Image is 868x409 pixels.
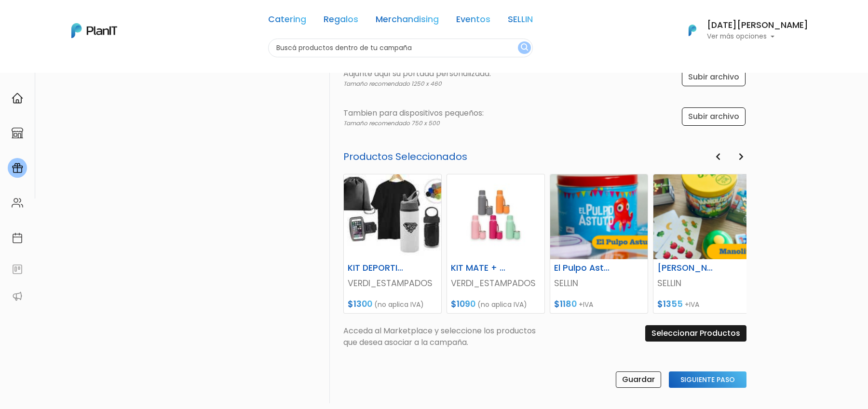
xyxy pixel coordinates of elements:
[651,263,719,273] h6: [PERSON_NAME]
[12,290,23,302] img: partners-52edf745621dab592f3b2c58e3bca9d71375a7ef29c3b500c9f145b62cc070d4.svg
[579,300,593,309] span: +IVA
[343,79,491,88] p: Tamaño recomendado 1250 x 460
[324,15,358,27] a: Regalos
[343,68,491,79] p: Adjunte aquí su portada personalizada:
[451,298,475,310] span: $1090
[685,300,699,309] span: +IVA
[657,298,683,310] span: $1355
[12,127,23,139] img: marketplace-4ceaa7011d94191e9ded77b95e3339b90024bf715f7c57f8cf31f2d8c509eaba.svg
[550,174,648,314] a: El Pulpo Astuto SELLIN $1180 +IVA
[343,151,746,162] h5: Productos Seleccionados
[50,9,139,28] div: ¿Necesitás ayuda?
[268,15,306,27] a: Catering
[550,174,648,259] img: thumb_Captura_de_pantalla_2025-07-29_101456.png
[348,277,437,290] p: VERDI_ESTAMPADOS
[669,371,746,388] input: Siguiente Paso
[343,325,545,348] p: Acceda al Marketplace y seleccione los productos que desea asociar a la campaña.
[376,15,439,27] a: Merchandising
[447,174,544,259] img: thumb_2000___2000-Photoroom_-_2025-07-02T103351.963.jpg
[645,325,746,342] input: Seleccionar Productos
[456,15,490,27] a: Eventos
[343,107,484,119] p: Tambien para dispositivos pequeños:
[374,300,424,309] span: (no aplica IVA)
[521,43,528,53] img: search_button-432b6d5273f82d61273b3651a40e1bd1b912527efae98b1b7a1b2c0702e16a8d.svg
[676,18,808,43] button: PlanIt Logo [DATE][PERSON_NAME] Ver más opciones
[12,264,23,275] img: feedback-78b5a0c8f98aac82b08bfc38622c3050aee476f2c9584af64705fc4e61158814.svg
[653,174,751,259] img: thumb_Captura_de_pantalla_2025-07-29_104833.png
[548,263,616,273] h6: El Pulpo Astuto
[268,39,533,57] input: Buscá productos dentro de tu campaña
[508,15,533,27] a: SELLIN
[682,20,703,41] img: PlanIt Logo
[477,300,527,309] span: (no aplica IVA)
[344,174,441,259] img: thumb_WhatsApp_Image_2025-05-26_at_09.52.07.jpeg
[12,92,23,104] img: home-e721727adea9d79c4d83392d1f703f7f8bce08238fde08b1acbfd93340b81755.svg
[343,119,484,128] p: Tamaño recomendado 750 x 500
[653,174,751,314] a: [PERSON_NAME] SELLIN $1355 +IVA
[554,277,644,290] p: SELLIN
[12,162,23,174] img: campaigns-02234683943229c281be62815700db0a1741e53638e28bf9629b52c665b00959.svg
[451,277,541,290] p: VERDI_ESTAMPADOS
[445,263,513,273] h6: KIT MATE + TERMO
[12,232,23,244] img: calendar-87d922413cdce8b2cf7b7f5f62616a5cf9e4887200fb71536465627b3292af00.svg
[342,263,409,273] h6: KIT DEPORTIVO
[554,298,577,310] span: $1180
[343,174,442,314] a: KIT DEPORTIVO VERDI_ESTAMPADOS $1300 (no aplica IVA)
[657,277,747,290] p: SELLIN
[12,197,23,209] img: people-662611757002400ad9ed0e3c099ab2801c6687ba6c219adb57efc949bc21e19d.svg
[707,33,808,40] p: Ver más opciones
[707,21,808,30] h6: [DATE][PERSON_NAME]
[71,23,117,38] img: PlanIt Logo
[616,371,661,388] input: Guardar
[348,298,372,310] span: $1300
[447,174,545,314] a: KIT MATE + TERMO VERDI_ESTAMPADOS $1090 (no aplica IVA)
